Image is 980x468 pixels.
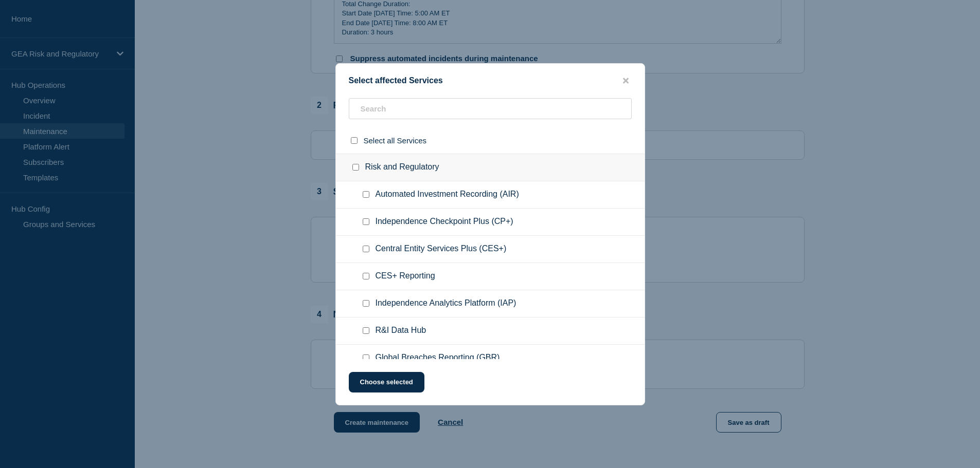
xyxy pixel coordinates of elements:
button: close button [620,76,632,86]
div: Risk and Regulatory [336,154,645,181]
input: Search [349,98,632,119]
div: Select affected Services [336,76,645,86]
input: R&I Data Hub checkbox [363,327,369,334]
input: select all checkbox [351,137,358,144]
span: Independence Analytics Platform (IAP) [376,298,516,309]
span: Central Entity Services Plus (CES+) [376,244,507,254]
input: Global Breaches Reporting (GBR) checkbox [363,354,369,361]
input: Independence Checkpoint Plus (CP+) checkbox [363,218,369,225]
span: Independence Checkpoint Plus (CP+) [376,217,513,227]
input: Automated Investment Recording (AIR) checkbox [363,191,369,198]
input: CES+ Reporting checkbox [363,273,369,279]
span: R&I Data Hub [376,326,426,336]
input: Independence Analytics Platform (IAP) checkbox [363,300,369,307]
button: Choose selected [349,372,424,392]
span: Global Breaches Reporting (GBR) [376,353,500,363]
input: Central Entity Services Plus (CES+) checkbox [363,246,369,252]
input: Risk and Regulatory checkbox [352,164,359,171]
span: Select all Services [364,136,427,145]
span: Automated Investment Recording (AIR) [376,190,519,200]
span: CES+ Reporting [376,271,435,282]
